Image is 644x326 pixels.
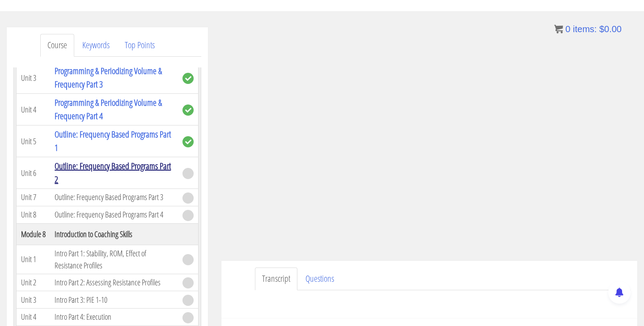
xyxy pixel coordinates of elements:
a: Programming & Periodizing Volume & Frequency Part 4 [55,96,162,122]
a: Top Points [118,34,162,57]
td: Intro Part 3: PIE 1-10 [50,291,178,309]
a: 0 items: $0.00 [554,24,622,34]
td: Unit 8 [17,206,51,223]
th: Introduction to Coaching Skills [50,223,178,245]
span: complete [182,136,194,147]
span: items: [573,24,597,34]
td: Outline: Frequency Based Programs Part 3 [50,189,178,206]
a: Questions [298,267,341,290]
td: Intro Part 2: Assessing Resistance Profiles [50,274,178,291]
td: Unit 2 [17,274,51,291]
td: Unit 6 [17,157,51,189]
span: complete [182,104,194,116]
a: Transcript [255,267,297,290]
td: Outline: Frequency Based Programs Part 4 [50,206,178,223]
td: Unit 5 [17,125,51,157]
span: 0 [565,24,570,34]
span: $ [599,24,604,34]
td: Unit 3 [17,291,51,309]
a: Outline: Frequency Based Programs Part 2 [55,160,171,185]
img: icon11.png [554,25,563,33]
a: Keywords [75,34,117,57]
bdi: 0.00 [599,24,622,34]
td: Intro Part 4: Execution [50,309,178,326]
td: Unit 4 [17,309,51,326]
span: complete [182,73,194,84]
td: Unit 7 [17,189,51,206]
a: Outline: Frequency Based Programs Part 1 [55,128,171,154]
td: Unit 1 [17,245,51,274]
a: Course [40,34,74,57]
td: Intro Part 1: Stability, ROM, Effect of Resistance Profiles [50,245,178,274]
th: Module 8 [17,223,51,245]
td: Unit 4 [17,94,51,125]
td: Unit 3 [17,62,51,94]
